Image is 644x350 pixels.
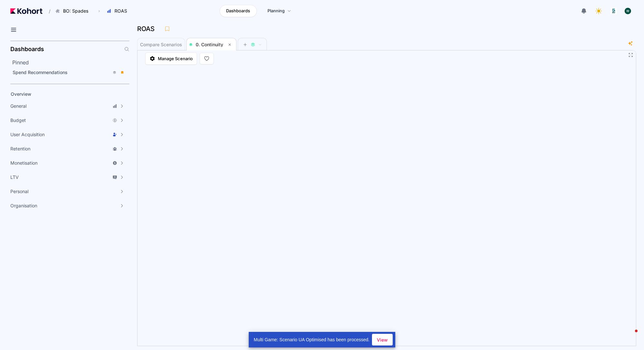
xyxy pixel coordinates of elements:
button: View [372,334,393,345]
span: Dashboards [226,8,250,14]
span: Budget [10,117,26,124]
span: View [377,336,388,343]
button: BO: Spades [52,5,95,16]
span: Planning [267,8,285,14]
img: logo_logo_images_1_20240607072359498299_20240828135028712857.jpeg [610,8,617,14]
span: Compare Scenarios [140,42,182,47]
h2: Dashboards [10,46,44,52]
span: Monetisation [10,160,38,166]
a: Manage Scenario [145,52,197,65]
span: Retention [10,146,30,152]
a: Planning [261,5,298,17]
a: Dashboards [220,5,257,17]
div: Multi Game: Scenario UA Optimised has been processed. [249,332,372,347]
img: Kohort logo [10,8,42,14]
span: Overview [11,91,31,97]
span: Personal [10,188,28,195]
span: User Acquisition [10,131,45,138]
h3: ROAS [137,26,158,32]
span: BO: Spades [63,8,88,14]
span: › [97,8,101,14]
iframe: Intercom live chat [622,328,638,344]
a: Overview [8,89,118,99]
span: Spend Recommendations [13,70,68,75]
span: Manage Scenario [158,55,193,62]
h2: Pinned [12,59,129,66]
span: Organisation [10,202,37,209]
span: 0. Continuity [196,42,223,47]
span: ROAS [115,8,127,14]
button: Fullscreen [628,52,633,58]
span: LTV [10,174,19,180]
span: General [10,103,27,109]
a: Spend Recommendations [10,68,127,77]
button: ROAS [103,5,134,16]
span: / [44,8,50,15]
